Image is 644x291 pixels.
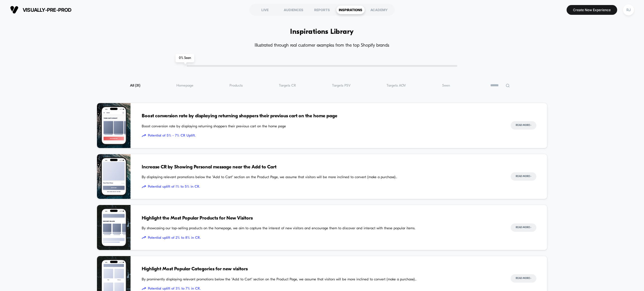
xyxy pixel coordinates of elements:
[442,84,450,88] span: Seen
[142,277,500,282] span: By prominently displaying relevant promotions below the "Add to Cart" section on the Product Page...
[511,274,536,283] button: Read More>
[142,164,500,171] span: Increase CR by Showing Personal message near the Add to Cart
[142,113,500,120] span: Boost conversion rate by displaying returning shoppers their previous cart on the home page
[142,215,500,222] span: Highlight the Most Popular Products for New Visitors
[130,84,140,88] span: All
[97,103,131,148] img: Boost conversion rate by displaying returning shoppers their previous cart on the home page
[279,84,296,88] span: Targets CR
[176,84,193,88] span: Homepage
[279,5,308,14] div: AUDIENCES
[142,124,500,129] span: Boost conversion rate by displaying returning shoppers their previous cart on the home page
[142,184,500,190] span: Potential uplift of 1% to 5% in CR.
[229,84,243,88] span: Products
[308,5,336,14] div: REPORTS
[135,84,140,87] span: ( 31 )
[142,133,500,139] span: Potential of 5% - 7% CR Uplift.
[142,226,500,231] span: By showcasing our top-selling products on the homepage, we aim to capture the interest of new vis...
[290,28,354,36] h1: Inspirations Library
[511,121,536,130] button: Read More>
[97,154,131,199] img: By displaying relevant promotions below the "Add to Cart" section on the Product Page, we assume ...
[176,54,194,62] span: 0 % Seen
[8,5,73,14] button: visually-pre-prod
[567,5,617,15] button: Create New Experience
[142,266,500,273] span: Highlight Most Popular Categories for new visitors
[511,172,536,181] button: Read More>
[623,4,634,15] div: RJ
[251,5,279,14] div: LIVE
[621,4,636,16] button: RJ
[23,7,72,13] span: visually-pre-prod
[97,205,131,250] img: By showcasing our top-selling products on the homepage, we aim to capture the interest of new vis...
[336,5,365,14] div: INSPIRATIONS
[511,223,536,232] button: Read More>
[142,235,500,241] span: Potential uplift of 2% to 8% in CR.
[97,43,548,48] h4: Illustrated through real customer examples from the top Shopify brands
[387,84,406,88] span: Targets AOV
[142,175,500,180] span: By displaying relevant promotions below the "Add to Cart" section on the Product Page, we assume ...
[332,84,351,88] span: Targets PSV
[365,5,393,14] div: ACADEMY
[10,6,18,14] img: Visually logo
